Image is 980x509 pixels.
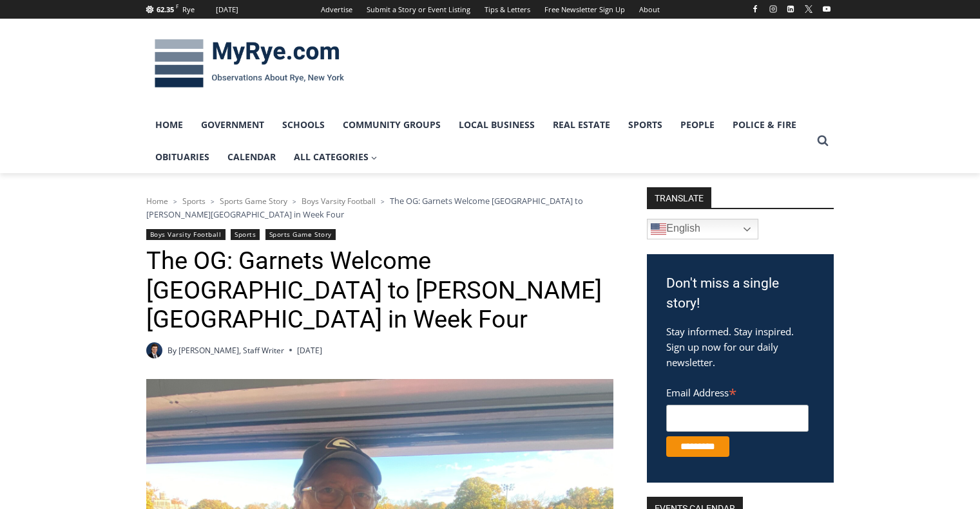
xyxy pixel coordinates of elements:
[783,1,798,17] a: Linkedin
[647,187,711,208] strong: TRANSLATE
[146,109,811,174] nav: Primary Navigation
[765,1,781,17] a: Instagram
[811,129,834,153] button: View Search Form
[146,342,162,358] a: Author image
[801,1,816,17] a: X
[146,229,226,240] a: Boys Varsity Football
[666,324,814,370] p: Stay informed. Stay inspired. Sign up now for our daily newsletter.
[211,197,215,206] span: >
[168,344,177,356] span: By
[157,5,174,14] span: 62.35
[265,229,336,240] a: Sports Game Story
[619,109,671,141] a: Sports
[146,196,168,207] a: Home
[146,194,613,221] nav: Breadcrumbs
[146,195,583,219] span: The OG: Garnets Welcome [GEOGRAPHIC_DATA] to [PERSON_NAME][GEOGRAPHIC_DATA] in Week Four
[819,1,834,17] a: YouTube
[178,345,284,356] a: [PERSON_NAME], Staff Writer
[671,109,724,141] a: People
[647,219,758,239] a: English
[544,109,619,141] a: Real Estate
[220,196,287,207] a: Sports Game Story
[381,197,385,206] span: >
[146,109,192,141] a: Home
[216,4,238,15] div: [DATE]
[182,196,206,207] a: Sports
[450,109,544,141] a: Local Business
[334,109,450,141] a: Community Groups
[666,273,814,314] h3: Don't miss a single story!
[146,141,218,173] a: Obituaries
[293,197,296,206] span: >
[173,197,177,206] span: >
[747,1,763,17] a: Facebook
[302,196,376,207] a: Boys Varsity Football
[146,30,352,97] img: MyRye.com
[182,4,195,15] div: Rye
[231,229,260,240] a: Sports
[146,246,613,335] h1: The OG: Garnets Welcome [GEOGRAPHIC_DATA] to [PERSON_NAME][GEOGRAPHIC_DATA] in Week Four
[146,342,162,358] img: Charlie Morris headshot PROFESSIONAL HEADSHOT
[176,3,178,10] span: F
[294,150,378,164] span: All Categories
[651,221,666,237] img: en
[666,380,809,403] label: Email Address
[218,141,285,173] a: Calendar
[192,109,273,141] a: Government
[724,109,805,141] a: Police & Fire
[273,109,334,141] a: Schools
[285,141,387,173] a: All Categories
[297,344,322,356] time: [DATE]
